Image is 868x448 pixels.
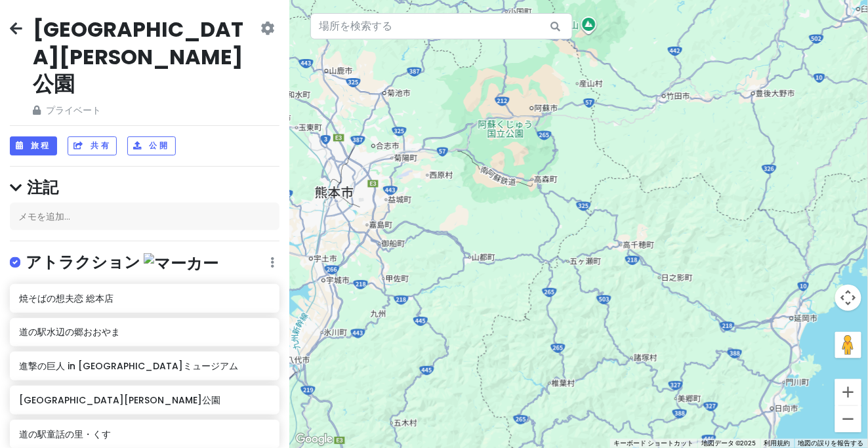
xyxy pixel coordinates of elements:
[26,251,140,273] font: アトラクション
[835,379,861,405] button: ズームイン
[33,14,243,98] font: [GEOGRAPHIC_DATA][PERSON_NAME]公園
[19,359,238,373] font: 進撃の巨人 in [GEOGRAPHIC_DATA]ミュージアム
[293,431,336,448] a: Google マップでこの地域を開きます（新しいウィンドウが開きます）
[10,136,57,155] button: 旅程
[613,439,693,448] button: キーボード争奪
[46,104,101,117] font: プライベート
[701,439,756,447] font: 地図データ ©2025
[18,210,70,223] font: メモを追加...
[19,325,120,338] font: 道の駅水辺の郷おおやま
[835,285,861,311] button: 地図のカメラ コントロール
[19,394,220,407] font: [GEOGRAPHIC_DATA][PERSON_NAME]公園
[310,13,573,39] input: 場所を検索する
[31,140,51,152] font: 旅程
[19,428,111,441] font: 道の駅童話の里・くす
[127,136,175,155] button: 公開
[19,292,114,305] font: 焼そばの想夫恋 総本店
[835,332,861,358] button: 地図上にペグマンを落として、ストリートビューを開きます
[144,253,218,274] img: マーカー
[91,140,111,152] font: 共有
[764,439,791,447] a: 利用規約
[293,431,336,448] img: グーグル
[149,140,169,152] font: 公開
[68,136,117,155] button: 共有
[27,176,58,198] font: 注記
[835,406,861,432] button: ズームアウト
[798,439,864,447] a: 地図の誤りを報告する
